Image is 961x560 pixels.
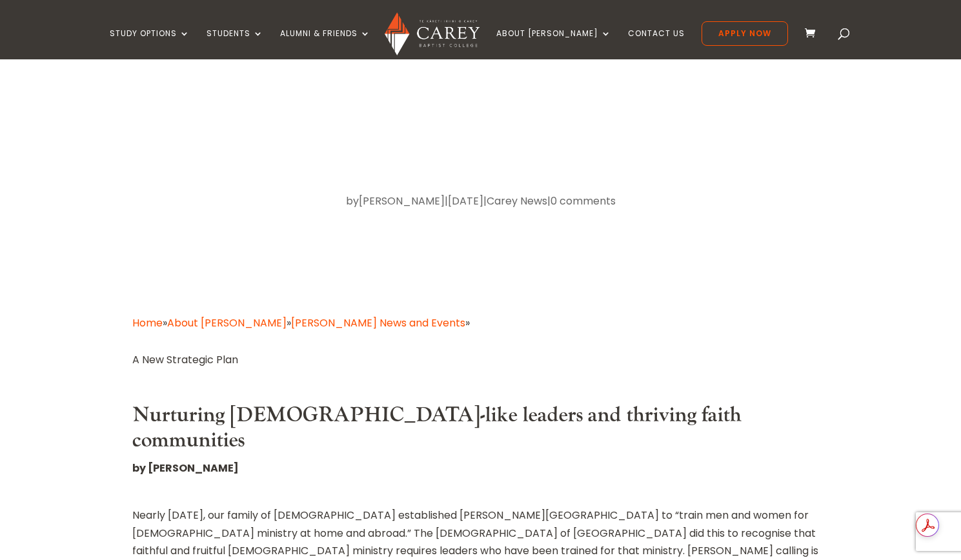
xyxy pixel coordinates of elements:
[448,194,483,208] span: [DATE]
[132,315,163,330] a: Home
[132,461,239,475] strong: by [PERSON_NAME]
[167,315,287,330] a: About [PERSON_NAME]
[132,314,829,332] div: » » »
[487,194,547,208] a: Carey News
[291,315,465,330] a: [PERSON_NAME] News and Events
[702,21,788,46] a: Apply Now
[385,12,480,55] img: Carey Baptist College
[132,192,829,210] p: by | | |
[496,29,611,59] a: About [PERSON_NAME]
[110,29,190,59] a: Study Options
[132,351,829,368] div: A New Strategic Plan
[551,194,616,208] a: 0 comments
[132,402,742,453] strong: Nurturing [DEMOGRAPHIC_DATA]-like leaders and thriving faith communities
[280,29,370,59] a: Alumni & Friends
[132,111,829,173] h1: A New Strategic Plan
[359,194,445,208] a: [PERSON_NAME]
[628,29,685,59] a: Contact Us
[207,29,263,59] a: Students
